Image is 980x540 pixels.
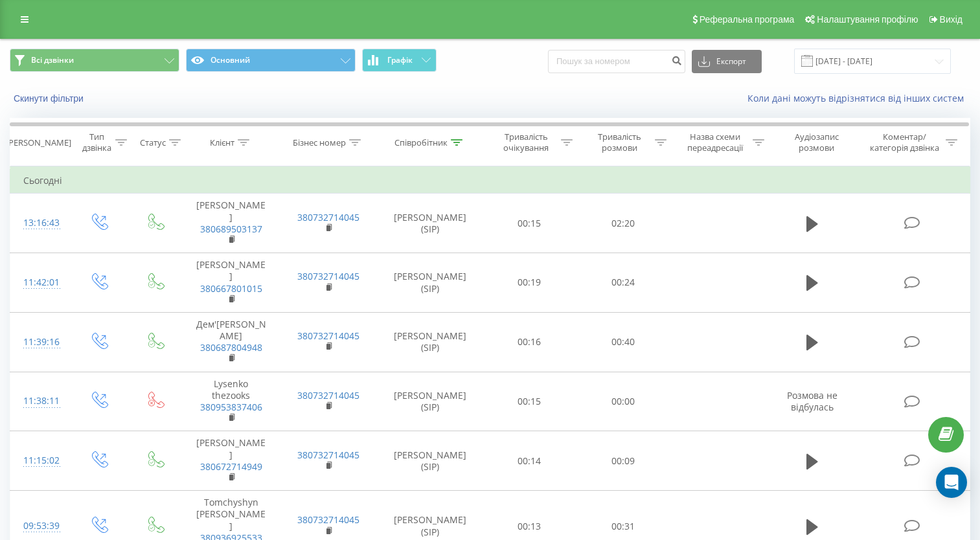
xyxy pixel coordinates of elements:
[23,513,57,539] div: 09:53:39
[378,253,483,313] td: [PERSON_NAME] (SIP)
[483,431,576,491] td: 00:14
[576,312,670,372] td: 00:40
[700,14,795,25] span: Реферальна програма
[6,137,71,148] div: [PERSON_NAME]
[82,131,112,153] div: Тип дзвінка
[183,253,280,313] td: [PERSON_NAME]
[387,56,413,65] span: Графік
[23,210,57,236] div: 13:16:43
[10,93,90,104] button: Скинути фільтри
[10,49,179,72] button: Всі дзвінки
[940,14,963,25] span: Вихід
[183,431,280,491] td: [PERSON_NAME]
[200,223,262,235] a: 380689503137
[210,137,234,148] div: Клієнт
[587,131,652,153] div: Тривалість розмови
[183,194,280,253] td: [PERSON_NAME]
[787,389,838,413] span: Розмова не відбулась
[297,389,359,401] a: 380732714045
[378,431,483,491] td: [PERSON_NAME] (SIP)
[692,50,762,73] button: Експорт
[483,372,576,431] td: 00:15
[779,131,854,153] div: Аудіозапис розмови
[297,211,359,223] a: 380732714045
[186,49,356,72] button: Основний
[183,372,280,431] td: Lysenko thezooks
[23,330,57,355] div: 11:39:16
[576,194,670,253] td: 02:20
[200,341,262,354] a: 380687804948
[10,168,970,194] td: Сьогодні
[483,194,576,253] td: 00:15
[362,49,437,72] button: Графік
[297,330,359,342] a: 380732714045
[483,312,576,372] td: 00:16
[576,253,670,313] td: 00:24
[747,92,970,104] a: Коли дані можуть відрізнятися вiд інших систем
[378,372,483,431] td: [PERSON_NAME] (SIP)
[23,270,57,295] div: 11:42:01
[31,55,74,65] span: Всі дзвінки
[200,282,262,295] a: 380667801015
[548,50,685,73] input: Пошук за номером
[297,270,359,282] a: 380732714045
[297,449,359,461] a: 380732714045
[681,131,749,153] div: Назва схеми переадресації
[297,513,359,526] a: 380732714045
[817,14,918,25] span: Налаштування профілю
[200,460,262,473] a: 380672714949
[576,372,670,431] td: 00:00
[200,401,262,413] a: 380953837406
[394,137,448,148] div: Співробітник
[936,467,967,498] div: Open Intercom Messenger
[183,312,280,372] td: Дем'[PERSON_NAME]
[494,131,558,153] div: Тривалість очікування
[378,312,483,372] td: [PERSON_NAME] (SIP)
[293,137,346,148] div: Бізнес номер
[867,131,942,153] div: Коментар/категорія дзвінка
[23,448,57,473] div: 11:15:02
[576,431,670,491] td: 00:09
[140,137,166,148] div: Статус
[23,388,57,414] div: 11:38:11
[483,253,576,313] td: 00:19
[378,194,483,253] td: [PERSON_NAME] (SIP)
